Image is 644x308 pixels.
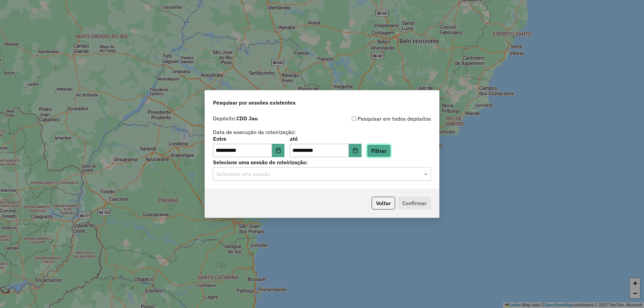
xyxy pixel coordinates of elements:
[236,115,258,122] strong: CDD Jau
[372,197,395,209] button: Voltar
[213,135,284,143] label: Entre
[272,144,285,157] button: Choose Date
[213,158,431,166] label: Selecione uma sessão de roteirização:
[213,128,296,136] label: Data de execução da roteirização:
[349,144,362,157] button: Choose Date
[290,135,361,143] label: até
[213,114,258,122] label: Depósito:
[213,99,296,107] span: Pesquisar por sessões existentes
[322,115,431,123] div: Pesquisar em todos depósitos
[367,144,391,157] button: Filtrar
